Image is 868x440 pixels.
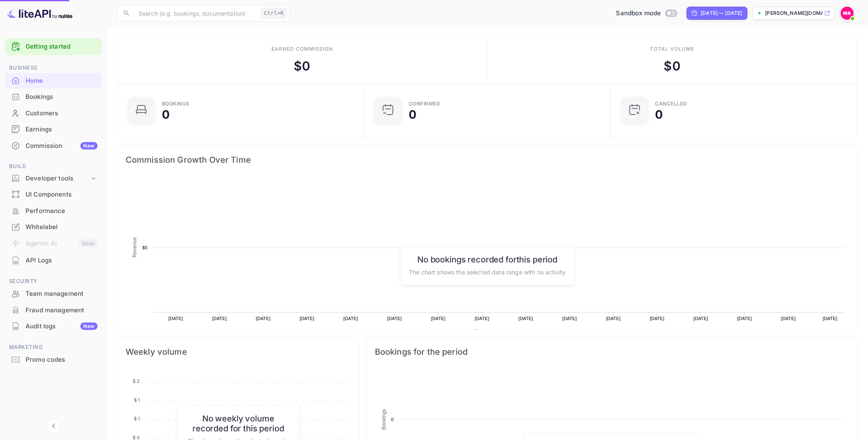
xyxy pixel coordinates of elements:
div: UI Components [26,190,98,199]
text: [DATE] [519,316,533,321]
span: Build [5,162,102,171]
text: [DATE] [606,316,621,321]
text: Bookings [381,409,387,430]
tspan: $ 1 [134,416,140,422]
a: Performance [5,203,102,218]
div: Customers [26,109,98,118]
span: Marketing [5,343,102,352]
text: [DATE] [212,316,227,321]
div: Home [5,73,102,89]
text: [DATE] [694,316,709,321]
a: CommissionNew [5,138,102,153]
a: Fraud management [5,302,102,318]
text: [DATE] [168,316,183,321]
div: Bookings [26,92,98,102]
div: Bookings [5,89,102,105]
span: Commission Growth Over Time [126,153,849,166]
text: [DATE] [737,316,752,321]
a: UI Components [5,187,102,202]
a: Team management [5,286,102,301]
div: Performance [5,203,102,219]
div: Total volume [650,45,695,53]
div: New [80,142,98,150]
div: Performance [26,206,98,216]
a: Whitelabel [5,219,102,234]
text: $0 [142,245,147,250]
text: [DATE] [781,316,796,321]
span: Sandbox mode [616,9,661,18]
button: Collapse navigation [46,419,61,433]
tspan: $ 2 [133,379,140,384]
div: New [80,323,98,330]
div: 0 [655,109,663,120]
a: Earnings [5,122,102,137]
span: Weekly volume [126,345,351,358]
div: Promo codes [26,355,98,365]
div: $ 0 [664,57,681,75]
a: Promo codes [5,352,102,367]
div: [DATE] — [DATE] [701,9,742,17]
div: Customers [5,105,102,122]
div: Earned commission [272,45,333,53]
h6: No bookings recorded for this period [409,255,566,264]
div: Bookings [162,101,190,106]
div: Fraud management [26,306,98,315]
span: Security [5,277,102,286]
div: Fraud management [5,302,102,318]
div: API Logs [5,253,102,269]
div: Developer tools [5,171,102,186]
div: Home [26,76,98,86]
p: The chart shows the selected date range with no activity [409,268,566,276]
div: Promo codes [5,352,102,368]
div: Audit logsNew [5,318,102,335]
a: API Logs [5,253,102,268]
div: Commission [26,141,98,151]
div: Whitelabel [5,219,102,235]
text: [DATE] [344,316,358,321]
text: [DATE] [823,316,838,321]
div: Team management [5,286,102,302]
div: Developer tools [26,174,89,183]
text: [DATE] [256,316,271,321]
div: $ 0 [294,57,311,75]
text: [DATE] [431,316,446,321]
div: Getting started [5,38,102,55]
text: Revenue [132,237,138,257]
div: Confirmed [409,101,440,106]
div: 0 [409,109,416,120]
a: Getting started [26,42,98,51]
a: Audit logsNew [5,318,102,334]
div: Whitelabel [26,222,98,232]
span: Bookings for the period [375,345,849,358]
div: Earnings [5,122,102,138]
a: Home [5,73,102,88]
div: Ctrl+K [261,8,287,19]
div: UI Components [5,187,102,203]
text: 0 [391,417,394,422]
div: Earnings [26,125,98,134]
input: Search (e.g. bookings, documentation) [133,5,258,21]
p: [PERSON_NAME][DOMAIN_NAME]... [765,9,823,17]
div: API Logs [26,256,98,265]
text: [DATE] [650,316,665,321]
div: CANCELLED [655,101,688,106]
text: [DATE] [387,316,402,321]
a: Bookings [5,89,102,104]
a: Customers [5,105,102,121]
text: [DATE] [475,316,490,321]
div: 0 [162,109,170,120]
tspan: $ 1 [134,397,140,403]
img: LiteAPI logo [7,7,73,20]
div: Audit logs [26,322,98,331]
text: [DATE] [562,316,577,321]
div: CommissionNew [5,138,102,154]
img: Mohamed Aiman [841,7,854,20]
div: Switch to Production mode [613,9,680,18]
h6: No weekly volume recorded for this period [186,414,291,433]
text: [DATE] [300,316,315,321]
text: Revenue [481,329,502,335]
span: Business [5,63,102,73]
div: Team management [26,289,98,299]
